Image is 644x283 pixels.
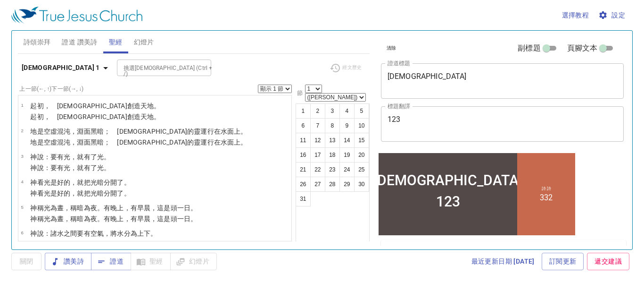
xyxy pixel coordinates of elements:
wh2822: 分開了 [104,189,131,197]
span: 證道 [99,256,124,267]
a: 訂閱更新 [542,253,584,270]
p: 神 [30,163,110,172]
wh7121: 暗 [77,215,197,223]
wh259: 日 [184,215,197,223]
wh7121: 暗 [77,204,197,212]
span: 詩頌崇拜 [24,36,51,48]
button: 24 [339,162,355,177]
p: 神 [30,189,130,198]
wh922: ，淵 [70,128,247,135]
a: 遞交建議 [587,253,629,270]
span: 6 [21,230,23,235]
wh2822: 分開了 [104,179,131,186]
wh4325: 之間 [64,230,157,237]
wh6440: 黑暗 [91,128,248,135]
wh8414: 混沌 [57,128,248,135]
button: 23 [325,162,340,177]
span: 選擇教程 [562,9,589,21]
li: 332 [163,42,175,51]
wh6440: 黑暗 [91,138,248,146]
button: 21 [296,162,311,177]
button: 9 [339,118,355,133]
wh430: 說 [37,230,157,237]
wh430: 創造 [127,102,161,110]
button: 讚美詩 [45,253,91,270]
button: 20 [354,147,369,163]
wh1961: 光 [64,153,110,161]
wh1242: ，這是頭一 [150,215,197,223]
span: 最近更新日期 [DATE] [471,256,535,267]
wh1961: 光 [64,164,110,172]
textarea: [DEMOGRAPHIC_DATA] [388,72,618,90]
button: 22 [310,162,325,177]
wh7363: 在水 [214,128,248,135]
wh259: 日 [184,204,197,212]
span: 證道 讚美詩 [62,36,97,48]
button: 14 [339,133,355,148]
wh216: 。 [104,153,110,161]
span: 4 [21,179,23,184]
wh2896: ，就把光 [70,189,130,197]
p: 神 [30,178,130,187]
wh430: 的靈 [187,128,247,135]
span: 2 [21,128,23,133]
p: 神 [30,214,197,223]
wh4325: 分 [124,240,157,248]
button: 27 [310,177,325,192]
wh1961: 空虛 [44,138,248,146]
button: 3 [325,103,340,119]
button: 1 [296,103,311,119]
p: 地 [30,127,247,136]
span: 訂閱更新 [549,256,577,267]
wh430: 稱 [37,215,198,223]
p: 神 [30,203,197,213]
a: 最近更新日期 [DATE] [468,253,538,270]
wh559: ：要有 [44,153,111,161]
wh2822: 為夜 [84,215,198,223]
span: 副標題 [518,43,540,54]
button: 11 [296,133,311,148]
wh2896: ，就把光 [70,179,130,186]
wh2822: ； [DEMOGRAPHIC_DATA] [104,138,247,146]
wh776: 是 [37,128,248,135]
button: 5 [354,103,369,119]
button: 8 [325,118,340,133]
wh4325: 面 [227,138,247,146]
wh216: 是好的 [50,189,131,197]
button: 4 [339,103,355,119]
span: 1 [21,103,23,108]
iframe: from-child [377,152,577,237]
wh216: 為晝 [50,215,197,223]
wh430: 說 [37,240,157,248]
wh7225: ， [DEMOGRAPHIC_DATA] [44,102,161,110]
wh430: 稱 [37,204,198,212]
wh559: ：諸水 [44,230,157,237]
button: 31 [296,191,311,206]
button: 7 [310,118,325,133]
p: 神 [30,229,157,238]
wh1242: ，這是頭一 [150,204,197,212]
span: 頁腳文本 [567,43,598,54]
wh7307: 運行 [200,138,247,146]
wh2822: ； [DEMOGRAPHIC_DATA] [104,128,247,135]
wh8432: 要有空氣 [77,230,157,237]
wh7121: 光 [44,215,198,223]
wh3117: 。 [190,215,197,223]
wh914: 。 [124,179,131,186]
wh430: 創造 [127,113,161,120]
wh1254: 天 [140,113,160,120]
wh776: 。 [154,113,160,120]
button: 15 [354,133,369,148]
wh559: ：諸水 [44,240,157,248]
button: 2 [310,103,325,119]
wh8415: 面 [84,138,248,146]
button: 16 [296,147,311,163]
wh216: 。 [104,164,110,172]
wh6440: 上 [234,128,247,135]
wh922: ，淵 [70,138,247,146]
wh7307: 運行 [200,128,247,135]
wh6153: ，有早晨 [124,215,198,223]
span: 讚美詩 [52,256,84,267]
wh4325: 分 [124,230,157,237]
wh914: 為上下。 [131,240,157,248]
